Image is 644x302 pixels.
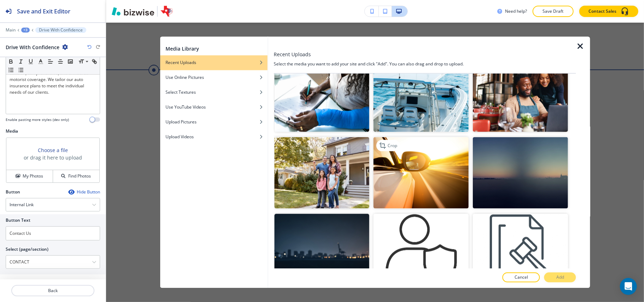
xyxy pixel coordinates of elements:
h4: Enable pasting more styles (dev only) [6,117,69,122]
img: Bizwise Logo [112,7,154,16]
h4: My Photos [23,173,43,179]
h2: Button Text [6,217,30,223]
button: Use YouTube Videos [160,100,267,115]
button: Select Textures [160,85,267,100]
p: Back [12,288,94,294]
h2: Select (page/section) [6,246,48,252]
button: Save Draft [533,6,574,17]
div: Choose a fileor drag it here to uploadMy PhotosFind Photos [6,137,100,183]
button: Upload Videos [160,130,267,145]
h2: Media Library [166,45,199,53]
button: Recent Uploads [160,56,267,70]
button: Hide Button [68,189,100,195]
button: Back [11,285,94,296]
p: Contact Sales [588,8,616,14]
h4: Use Online Pictures [166,75,204,81]
h4: Select the media you want to add your site and click "Add". You can also drag and drop to upload. [274,61,576,68]
p: Save Draft [542,8,564,14]
p: Drive With Confidence [39,28,83,33]
button: Find Photos [53,170,99,182]
button: Main [6,28,16,33]
h3: or drag it here to upload [24,154,82,161]
p: Cancel [515,274,528,281]
h4: Use YouTube Videos [166,104,206,111]
button: Use Online Pictures [160,70,267,85]
h4: Internal Link [10,202,34,208]
img: Your Logo [161,6,173,17]
p: Crop [388,143,398,149]
button: Contact Sales [579,6,638,17]
input: Manual Input [6,256,92,268]
h3: Need help? [505,8,527,14]
h3: Recent Uploads [274,51,311,58]
h4: Upload Videos [166,134,194,140]
h2: Save and Exit Editor [17,7,70,16]
h4: Recent Uploads [166,60,196,66]
h2: Media [6,128,100,134]
button: Upload Pictures [160,115,267,130]
div: Crop [377,140,400,151]
button: Drive With Confidence [35,27,86,33]
div: Open Intercom Messenger [620,278,637,295]
button: My Photos [6,170,53,182]
h2: Button [6,189,20,195]
h4: Find Photos [68,173,91,179]
button: Choose a file [38,146,68,154]
h4: Upload Pictures [166,119,197,126]
button: +3 [21,28,30,33]
h2: Drive With Confidence [6,43,59,51]
h4: Select Textures [166,89,196,96]
button: Cancel [503,273,540,283]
